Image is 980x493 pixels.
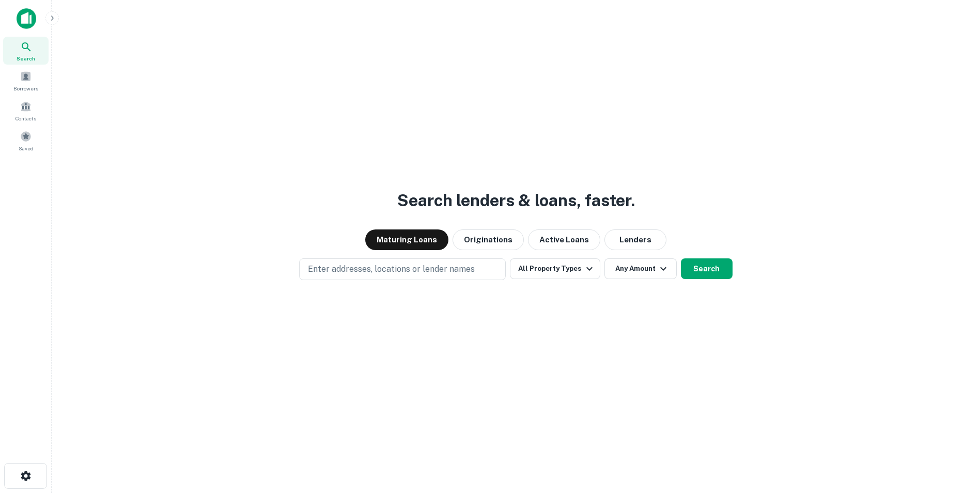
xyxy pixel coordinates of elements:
iframe: Chat Widget [928,410,980,460]
span: Contacts [15,114,36,122]
a: Search [3,37,49,65]
button: Originations [453,229,524,250]
button: All Property Types [510,258,600,279]
img: capitalize-icon.png [17,8,36,29]
button: Enter addresses, locations or lender names [299,258,506,280]
span: Search [17,54,35,63]
button: Maturing Loans [365,229,448,250]
button: Active Loans [528,229,600,250]
a: Contacts [3,97,49,125]
p: Enter addresses, locations or lender names [308,263,475,275]
button: Any Amount [604,258,677,279]
button: Lenders [604,229,666,250]
span: Borrowers [13,84,38,93]
button: Search [681,258,733,279]
a: Saved [3,127,49,155]
a: Borrowers [3,67,49,95]
h3: Search lenders & loans, faster. [397,188,635,213]
span: Saved [19,144,34,152]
